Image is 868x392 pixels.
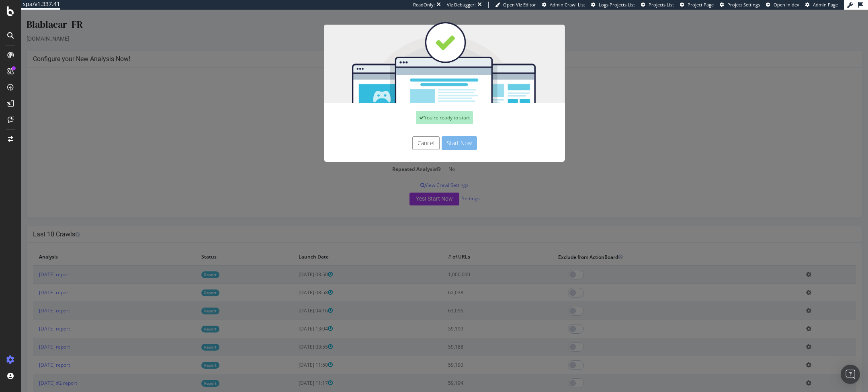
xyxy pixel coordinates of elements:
a: Open in dev [766,2,799,8]
a: Admin Page [805,2,838,8]
a: Project Page [680,2,714,8]
a: Projects List [641,2,674,8]
span: Logs Projects List [599,2,635,8]
a: Project Settings [720,2,760,8]
span: Projects List [649,2,674,8]
div: Viz Debugger: [447,2,476,8]
div: You're ready to start [395,101,452,115]
div: Open Intercom Messenger [841,365,860,384]
a: Open Viz Editor [495,2,536,8]
button: Cancel [391,127,419,140]
span: Admin Page [813,2,838,8]
span: Project Page [688,2,714,8]
a: Admin Crawl List [542,2,585,8]
span: Project Settings [727,2,760,8]
span: Open in dev [774,2,799,8]
span: Admin Crawl List [550,2,585,8]
div: ReadOnly: [413,2,435,8]
span: Open Viz Editor [503,2,536,8]
a: Logs Projects List [591,2,635,8]
img: You're all set! [303,12,544,93]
